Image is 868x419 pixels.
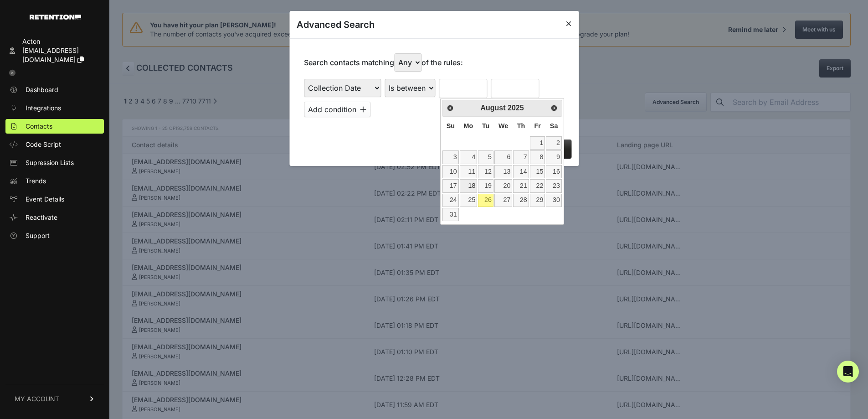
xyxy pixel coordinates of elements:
[5,137,104,152] a: Code Script
[480,104,505,112] span: August
[513,165,529,178] a: 14
[26,231,50,240] span: Support
[513,179,529,192] a: 21
[494,194,512,207] a: 27
[548,101,561,114] a: Next
[478,150,493,164] a: 5
[530,179,545,192] a: 22
[534,122,540,129] span: Friday
[546,136,561,150] a: 2
[297,18,375,31] h3: Advanced Search
[513,194,529,207] a: 28
[494,179,512,192] a: 20
[26,103,61,113] span: Integrations
[460,179,478,192] a: 18
[460,194,478,207] a: 25
[478,179,493,192] a: 19
[494,150,512,164] a: 6
[447,104,454,112] span: Prev
[464,122,473,129] span: Monday
[442,208,458,221] a: 31
[530,194,545,207] a: 29
[5,101,104,115] a: Integrations
[550,122,558,129] span: Saturday
[5,385,104,413] a: MY ACCOUNT
[447,122,455,129] span: Sunday
[837,361,859,383] div: Open Intercom Messenger
[442,194,458,207] a: 24
[26,158,74,167] span: Supression Lists
[26,176,46,186] span: Trends
[5,174,104,188] a: Trends
[30,15,81,20] img: Retention.com
[5,192,104,207] a: Event Details
[5,83,104,97] a: Dashboard
[478,165,493,178] a: 12
[530,165,545,178] a: 15
[26,85,58,94] span: Dashboard
[460,150,478,164] a: 4
[5,155,104,170] a: Supression Lists
[460,165,478,178] a: 11
[482,122,490,129] span: Tuesday
[26,122,52,131] span: Contacts
[550,104,558,112] span: Next
[546,150,561,164] a: 9
[546,194,561,207] a: 30
[5,34,104,67] a: Acton [EMAIL_ADDRESS][DOMAIN_NAME]
[508,104,524,112] span: 2025
[15,394,59,403] span: MY ACCOUNT
[22,37,100,46] div: Acton
[443,101,457,114] a: Prev
[442,150,458,164] a: 3
[442,179,458,192] a: 17
[22,47,79,63] span: [EMAIL_ADDRESS][DOMAIN_NAME]
[546,165,561,178] a: 16
[530,150,545,164] a: 8
[513,150,529,164] a: 7
[442,165,458,178] a: 10
[498,122,508,129] span: Wednesday
[546,179,561,192] a: 23
[26,195,64,204] span: Event Details
[494,165,512,178] a: 13
[530,136,545,150] a: 1
[517,122,525,129] span: Thursday
[26,213,57,222] span: Reactivate
[478,194,493,207] a: 26
[5,210,104,225] a: Reactivate
[304,102,370,117] button: Add condition
[5,228,104,243] a: Support
[304,53,463,72] p: Search contacts matching of the rules:
[5,119,104,134] a: Contacts
[26,140,61,149] span: Code Script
